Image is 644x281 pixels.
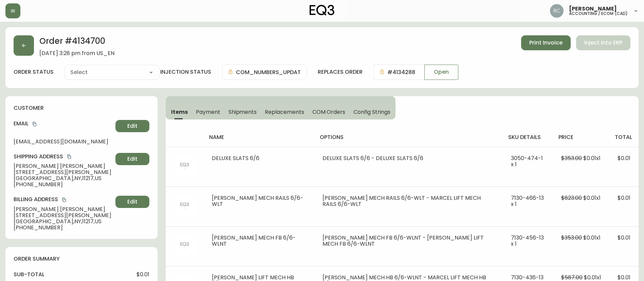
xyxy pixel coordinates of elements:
[14,212,113,218] span: [STREET_ADDRESS][PERSON_NAME]
[209,134,309,141] h4: name
[583,234,601,242] span: $0.01 x 1
[115,153,149,165] button: Edit
[618,154,630,162] span: $0.01
[228,108,257,116] span: Shipments
[265,108,304,116] span: Replacements
[196,108,220,116] span: Payment
[174,195,196,217] img: 404Image.svg
[14,139,113,145] span: [EMAIL_ADDRESS][DOMAIN_NAME]
[424,65,458,80] button: Open
[14,163,113,169] span: [PERSON_NAME] [PERSON_NAME]
[561,194,582,202] span: $823.00
[323,195,495,207] li: [PERSON_NAME] MECH RAILS 6/6-WLT - MARCEL LIFT MECH RAILS 6/6-WLT
[14,120,113,127] h4: Email
[14,206,113,212] span: [PERSON_NAME] [PERSON_NAME]
[14,255,149,263] h4: order summary
[115,196,149,208] button: Edit
[561,234,582,242] span: $353.00
[353,108,390,116] span: Config Strings
[323,155,495,161] li: DELUXE SLATS 6/6 - DELUXE SLATS 6/6
[508,134,548,141] h4: sku details
[212,194,303,208] span: [PERSON_NAME] MECH RAILS 6/6-WLT
[160,68,211,76] h4: injection status
[61,196,68,203] button: copy
[127,122,137,130] span: Edit
[127,198,137,206] span: Edit
[521,35,571,50] button: Print Invoice
[529,39,563,47] span: Print Invoice
[66,153,73,160] button: copy
[583,154,601,162] span: $0.01 x 1
[14,271,44,278] h4: sub-total
[14,225,113,231] span: [PHONE_NUMBER]
[171,108,188,116] span: Items
[212,154,259,162] span: DELUXE SLATS 6/6
[115,120,149,132] button: Edit
[323,235,495,247] li: [PERSON_NAME] MECH FB 6/6-WLNT - [PERSON_NAME] LIFT MECH FB 6/6-WLNT
[127,155,137,163] span: Edit
[434,68,449,76] span: Open
[511,234,544,248] span: 7130-456-13 x 1
[14,196,113,203] h4: Billing Address
[318,68,363,76] h4: replaces order
[39,50,114,56] span: [DATE] 3:28 pm from US_EN
[618,194,630,202] span: $0.01
[569,6,617,12] span: [PERSON_NAME]
[212,234,296,248] span: [PERSON_NAME] MECH FB 6/6-WLNT
[14,169,113,175] span: [STREET_ADDRESS][PERSON_NAME]
[14,175,113,181] span: [GEOGRAPHIC_DATA] , NY , 11217 , US
[312,108,346,116] span: COM Orders
[615,134,633,141] h4: total
[14,181,113,188] span: [PHONE_NUMBER]
[136,271,149,278] span: $0.01
[511,154,543,168] span: 3050-474-1 x 1
[174,235,196,257] img: 404Image.svg
[569,12,628,16] h5: accounting / ecom (cad)
[39,35,114,50] h2: Order # 4134700
[310,5,335,16] img: logo
[550,4,564,18] img: f4ba4e02bd060be8f1386e3ca455bd0e
[174,155,196,177] img: 404Image.svg
[14,218,113,225] span: [GEOGRAPHIC_DATA] , NY , 11217 , US
[14,153,113,160] h4: Shipping Address
[31,121,38,127] button: copy
[558,134,604,141] h4: price
[320,134,497,141] h4: options
[14,68,54,76] label: order status
[14,104,149,112] h4: customer
[618,234,630,242] span: $0.01
[583,194,601,202] span: $0.01 x 1
[561,154,582,162] span: $353.00
[511,194,544,208] span: 7130-466-13 x 1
